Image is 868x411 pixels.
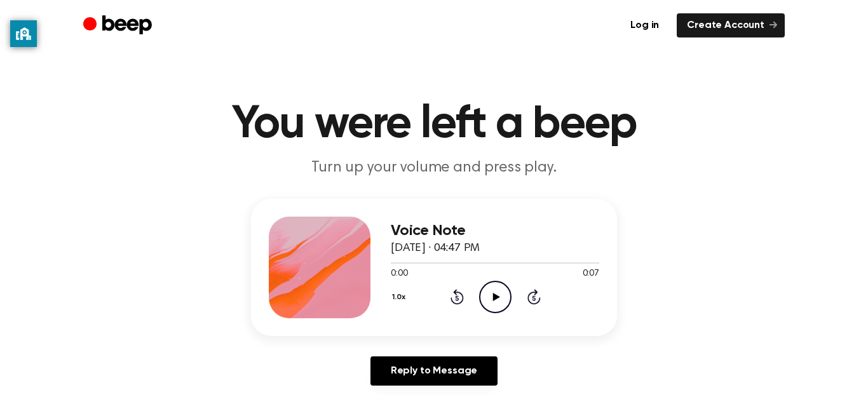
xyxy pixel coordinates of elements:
button: 1.0x [391,286,410,308]
a: Beep [83,13,155,38]
span: [DATE] · 04:47 PM [391,243,480,254]
button: privacy banner [10,20,37,47]
a: Create Account [677,13,785,37]
h1: You were left a beep [109,102,759,147]
a: Log in [620,13,669,37]
span: 0:00 [391,267,407,281]
span: 0:07 [583,267,599,281]
h3: Voice Note [391,222,599,239]
a: Reply to Message [370,356,498,386]
p: Turn up your volume and press play. [190,158,678,179]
